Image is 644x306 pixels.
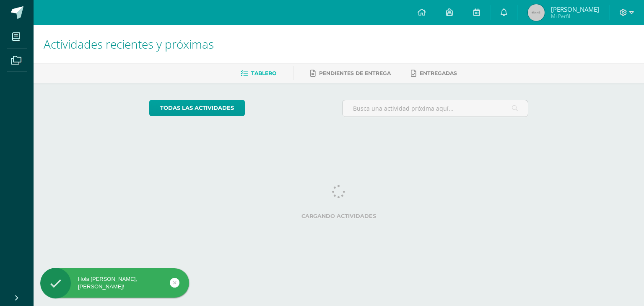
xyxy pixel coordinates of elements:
a: Tablero [241,67,276,80]
a: Entregadas [411,67,457,80]
span: Tablero [251,70,276,76]
a: todas las Actividades [149,100,245,116]
label: Cargando actividades [149,213,529,219]
span: [PERSON_NAME] [551,5,599,13]
input: Busca una actividad próxima aquí... [343,100,528,117]
span: Entregadas [420,70,457,76]
span: Pendientes de entrega [319,70,391,76]
div: Hola [PERSON_NAME], [PERSON_NAME]! [40,275,189,290]
span: Actividades recientes y próximas [44,36,214,52]
img: 45x45 [528,4,545,21]
a: Pendientes de entrega [310,67,391,80]
span: Mi Perfil [551,13,599,20]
